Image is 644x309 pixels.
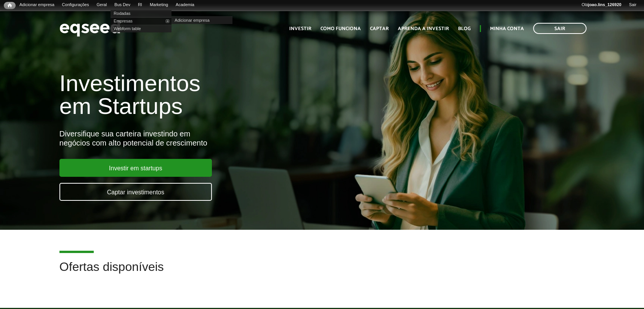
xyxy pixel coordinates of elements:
a: Configurações [58,2,93,8]
a: Aprenda a investir [398,26,449,31]
a: Blog [458,26,471,31]
a: Sair [625,2,640,8]
strong: joao.lins_126920 [588,2,621,7]
a: Olájoao.lins_126920 [578,2,625,8]
a: Marketing [146,2,172,8]
h2: Ofertas disponíveis [59,260,585,285]
div: Diversifique sua carteira investindo em negócios com alto potencial de crescimento [59,129,370,147]
h1: Investimentos em Startups [59,72,370,118]
a: Captar investimentos [59,183,212,201]
a: Início [4,2,16,9]
a: Geral [93,2,111,8]
img: EqSeed [59,18,120,38]
a: Minha conta [490,26,524,31]
a: Adicionar empresa [16,2,58,8]
a: Bus Dev [111,2,134,8]
span: Início [8,3,12,8]
a: Captar [370,26,389,31]
a: Academia [172,2,198,8]
a: Investir [289,26,311,31]
a: Sair [533,23,586,34]
a: Rodadas [111,10,171,17]
a: RI [134,2,146,8]
a: Como funciona [320,26,361,31]
a: Investir em startups [59,159,212,177]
